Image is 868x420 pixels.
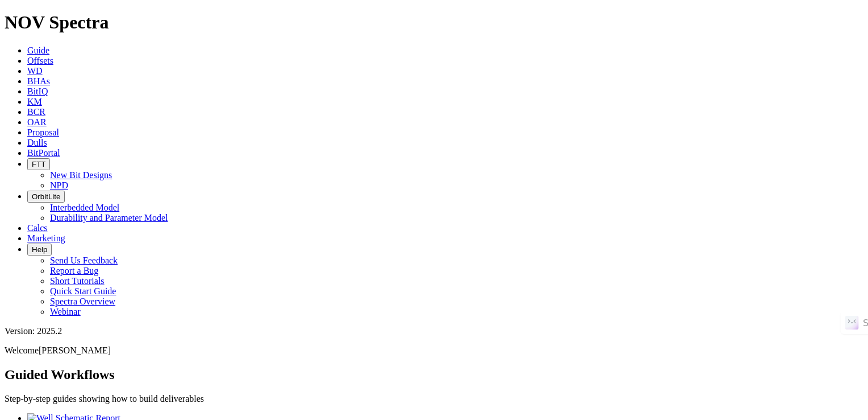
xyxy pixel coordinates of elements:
[50,276,105,286] a: Short Tutorials
[27,138,47,147] a: Dulls
[27,127,59,137] a: Proposal
[27,117,47,127] a: OAR
[50,256,118,265] a: Send Us Feedback
[32,192,60,201] span: OrbitLite
[27,87,48,96] a: BitIQ
[27,46,49,55] a: Guide
[5,367,863,382] h2: Guided Workflows
[50,203,119,212] a: Interbedded Model
[50,266,98,275] a: Report a Bug
[27,66,43,76] a: WD
[39,345,111,355] span: [PERSON_NAME]
[5,326,863,336] div: Version: 2025.2
[27,223,48,233] a: Calcs
[50,170,112,180] a: New Bit Designs
[27,191,65,203] button: OrbitLite
[27,233,65,243] a: Marketing
[27,107,45,117] a: BCR
[27,97,42,106] a: KM
[32,245,47,254] span: Help
[5,345,863,356] p: Welcome
[27,76,50,86] a: BHAs
[5,12,863,33] h1: NOV Spectra
[50,307,81,316] a: Webinar
[27,158,50,170] button: FTT
[50,297,115,306] a: Spectra Overview
[50,213,168,223] a: Durability and Parameter Model
[50,180,68,190] a: NPD
[27,148,60,158] a: BitPortal
[50,286,116,296] a: Quick Start Guide
[27,56,53,65] a: Offsets
[32,160,45,168] span: FTT
[5,394,863,404] p: Step-by-step guides showing how to build deliverables
[27,244,52,256] button: Help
